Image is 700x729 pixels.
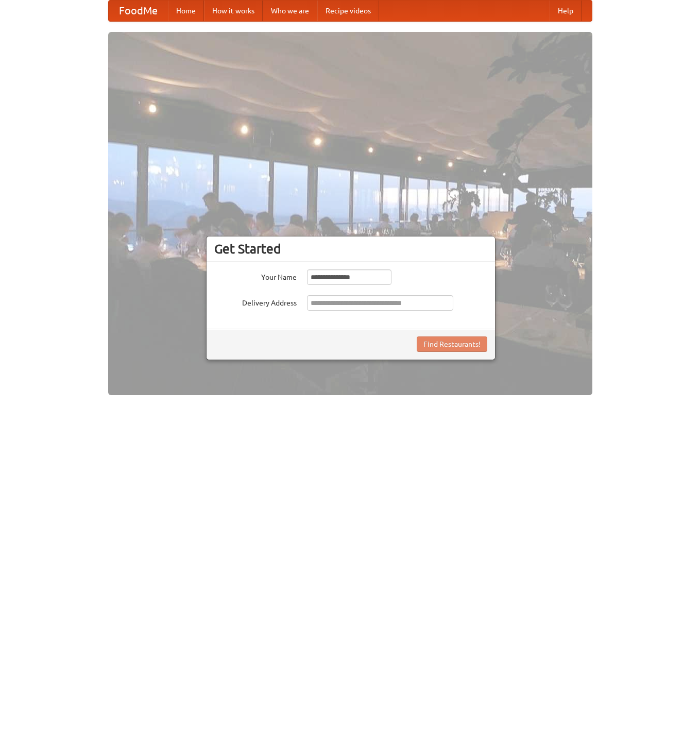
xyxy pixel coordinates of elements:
[214,269,297,282] label: Your Name
[109,1,168,21] a: FoodMe
[204,1,263,21] a: How it works
[417,336,487,352] button: Find Restaurants!
[214,295,297,308] label: Delivery Address
[214,241,487,257] h3: Get Started
[263,1,317,21] a: Who we are
[317,1,379,21] a: Recipe videos
[550,1,582,21] a: Help
[168,1,204,21] a: Home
